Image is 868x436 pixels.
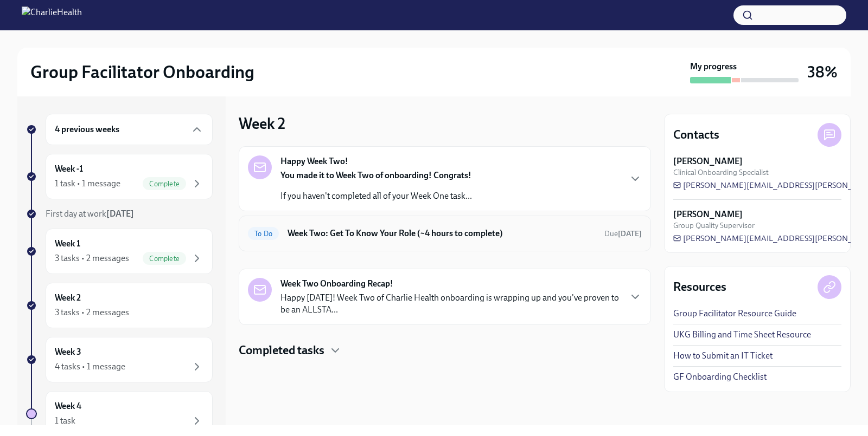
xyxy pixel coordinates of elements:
strong: You made it to Week Two of onboarding! Congrats! [280,170,471,180]
strong: Week Two Onboarding Recap! [280,278,393,290]
a: Week -11 task • 1 messageComplete [26,154,213,199]
a: To DoWeek Two: Get To Know Your Role (~4 hours to complete)Due[DATE] [248,225,642,242]
h6: Week 1 [55,238,80,250]
h6: Week 4 [55,400,81,412]
h3: Week 2 [239,114,285,133]
h6: 4 previous weeks [55,123,119,135]
a: Group Facilitator Resource Guide [673,308,796,320]
strong: [DATE] [106,209,134,219]
span: Complete [143,180,186,188]
h2: Group Facilitator Onboarding [30,61,254,83]
a: UKG Billing and Time Sheet Resource [673,329,811,341]
h4: Contacts [673,127,719,143]
div: Completed tasks [239,342,651,359]
div: 3 tasks • 2 messages [55,252,129,264]
h6: Week 2 [55,292,81,304]
span: Group Quality Supervisor [673,220,755,231]
div: 4 previous weeks [46,114,213,145]
p: If you haven't completed all of your Week One task... [280,190,472,202]
span: Complete [143,255,186,263]
div: 3 tasks • 2 messages [55,307,129,318]
span: Clinical Onboarding Specialist [673,167,769,178]
strong: [PERSON_NAME] [673,209,743,220]
h4: Resources [673,279,726,295]
h4: Completed tasks [239,342,324,359]
a: Week 23 tasks • 2 messages [26,283,213,328]
a: GF Onboarding Checklist [673,371,767,383]
h6: Week Two: Get To Know Your Role (~4 hours to complete) [288,227,596,239]
span: To Do [248,230,279,238]
a: How to Submit an IT Ticket [673,350,773,362]
a: First day at work[DATE] [26,208,213,220]
img: CharlieHealth [22,6,82,24]
div: 1 task • 1 message [55,178,120,190]
div: 4 tasks • 1 message [55,361,125,373]
h6: Week 3 [55,346,81,358]
strong: [DATE] [618,229,642,238]
div: 1 task [55,415,75,427]
strong: My progress [690,61,737,73]
strong: [PERSON_NAME] [673,155,743,167]
a: Week 34 tasks • 1 message [26,337,213,382]
p: Happy [DATE]! Week Two of Charlie Health onboarding is wrapping up and you've proven to be an ALL... [280,292,620,316]
span: September 1st, 2025 10:00 [604,229,642,239]
strong: Happy Week Two! [280,155,348,167]
a: Week 13 tasks • 2 messagesComplete [26,229,213,274]
span: First day at work [46,209,134,219]
h6: Week -1 [55,163,83,175]
span: Due [604,229,642,238]
h3: 38% [807,62,838,82]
